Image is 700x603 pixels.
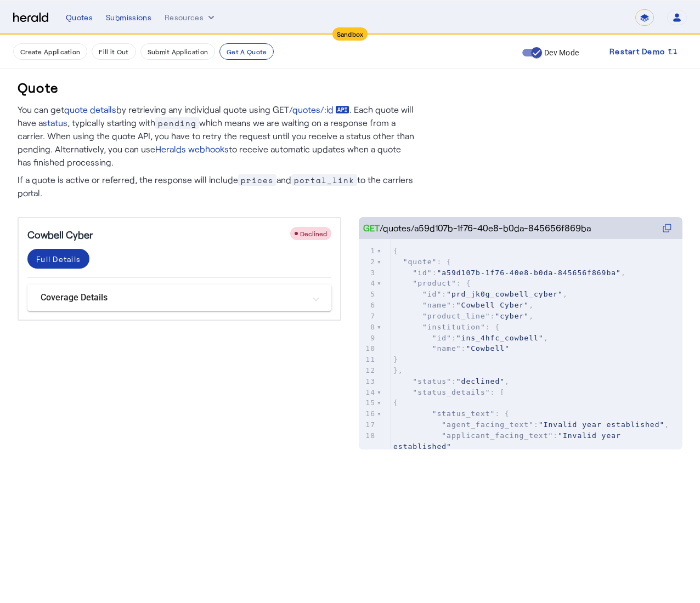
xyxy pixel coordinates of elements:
[437,269,620,277] span: "a59d107b-1f76-40e8-b0da-845656f869ba"
[155,117,199,129] span: pending
[432,344,461,352] span: "name"
[359,408,377,419] div: 16
[393,366,403,374] span: },
[332,27,368,41] div: Sandbox
[422,312,490,320] span: "product_line"
[66,12,93,23] div: Quotes
[359,387,377,398] div: 14
[413,279,456,287] span: "product"
[432,409,495,418] span: "status_text"
[422,301,451,309] span: "name"
[413,377,451,385] span: "status"
[92,43,136,60] button: Fill it Out
[393,323,500,331] span: : {
[359,430,377,441] div: 18
[447,290,563,298] span: "prd_jk0g_cowbell_cyber"
[432,334,451,342] span: "id"
[456,301,529,309] span: "Cowbell Cyber"
[359,376,377,387] div: 13
[359,419,377,430] div: 17
[106,12,151,23] div: Submissions
[393,431,626,451] span: :
[219,43,274,60] button: Get A Quote
[456,334,544,342] span: "ins_4hfc_cowbell"
[393,279,471,287] span: : {
[393,399,398,407] span: {
[393,409,510,418] span: : {
[442,431,553,440] span: "applicant_facing_text"
[393,344,510,352] span: :
[359,365,377,376] div: 12
[155,143,229,156] a: Heralds webhooks
[609,45,665,58] span: Restart Demo
[36,253,81,265] div: Full Details
[393,420,669,429] span: : ,
[18,79,58,96] h3: Quote
[18,169,416,200] p: If a quote is active or referred, the response will include and to the carriers portal.
[13,13,48,23] img: Herald Logo
[359,289,377,300] div: 5
[43,116,67,129] a: status
[41,291,305,304] mat-panel-title: Coverage Details
[359,268,377,278] div: 3
[393,312,534,320] span: : ,
[403,258,437,266] span: "quote"
[422,290,442,298] span: "id"
[413,388,490,396] span: "status_details"
[140,43,215,60] button: Submit Application
[359,278,377,289] div: 4
[13,43,87,60] button: Create Application
[393,301,534,309] span: : ,
[359,257,377,268] div: 2
[422,323,486,331] span: "institution"
[363,221,591,235] div: /quotes/a59d107b-1f76-40e8-b0da-845656f869ba
[289,103,349,116] a: /quotes/:id
[495,312,529,320] span: "cyber"
[27,249,89,269] button: Full Details
[359,354,377,365] div: 11
[393,355,398,363] span: }
[393,258,451,266] span: : {
[64,103,116,116] a: quote details
[456,377,505,385] span: "declined"
[539,420,665,429] span: "Invalid year established"
[359,246,377,257] div: 1
[542,47,579,58] label: Dev Mode
[359,397,377,408] div: 15
[393,247,398,255] span: {
[601,42,687,61] button: Restart Demo
[393,377,510,385] span: : ,
[359,333,377,344] div: 9
[393,290,568,298] span: : ,
[300,230,327,237] span: Declined
[359,300,377,311] div: 6
[238,174,276,186] span: prices
[27,285,331,311] mat-expansion-panel-header: Coverage Details
[466,344,509,352] span: "Cowbell"
[393,388,505,396] span: : [
[165,12,217,23] button: Resources dropdown menu
[18,103,416,169] p: You can get by retrieving any individual quote using GET . Each quote will have a , typically sta...
[442,420,534,429] span: "agent_facing_text"
[393,334,549,342] span: : ,
[413,269,432,277] span: "id"
[291,174,357,186] span: portal_link
[393,269,626,277] span: : ,
[359,322,377,333] div: 8
[359,343,377,354] div: 10
[359,311,377,322] div: 7
[363,221,380,235] span: GET
[27,227,93,242] h5: Cowbell Cyber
